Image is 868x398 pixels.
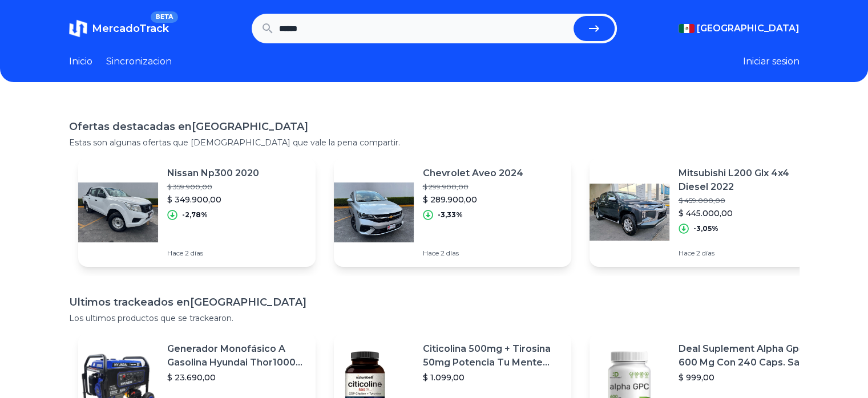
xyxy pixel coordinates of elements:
p: Los ultimos productos que se trackearon. [69,312,800,324]
a: MercadoTrackBETA [69,19,169,38]
p: $ 445.000,00 [679,208,818,219]
span: BETA [151,11,177,23]
p: $ 1.099,00 [423,372,562,383]
a: Featured imageMitsubishi L200 Glx 4x4 Diesel 2022$ 459.000,00$ 445.000,00-3,05%Hace 2 días [590,157,827,267]
p: Hace 2 días [679,249,818,258]
p: Nissan Np300 2020 [167,166,259,180]
img: Featured image [78,172,158,252]
h1: Ofertas destacadas en [GEOGRAPHIC_DATA] [69,119,800,135]
p: Mitsubishi L200 Glx 4x4 Diesel 2022 [679,166,818,194]
p: $ 23.690,00 [167,372,306,383]
img: Mexico [679,24,695,33]
img: Featured image [590,172,669,252]
a: Featured imageNissan Np300 2020$ 359.900,00$ 349.900,00-2,78%Hace 2 días [78,157,316,267]
p: Hace 2 días [167,249,259,258]
a: Inicio [69,55,92,68]
p: Estas son algunas ofertas que [DEMOGRAPHIC_DATA] que vale la pena compartir. [69,137,800,148]
p: Deal Suplement Alpha Gpc 600 Mg Con 240 Caps. Salud Cerebral Sabor S/n [679,342,818,369]
p: $ 999,00 [679,372,818,383]
p: $ 459.000,00 [679,196,818,205]
p: -3,05% [693,224,718,233]
p: $ 289.900,00 [423,194,523,205]
a: Featured imageChevrolet Aveo 2024$ 299.900,00$ 289.900,00-3,33%Hace 2 días [334,157,571,267]
p: $ 349.900,00 [167,194,259,205]
h1: Ultimos trackeados en [GEOGRAPHIC_DATA] [69,294,800,310]
span: MercadoTrack [92,22,169,35]
a: Sincronizacion [106,55,172,68]
p: $ 359.900,00 [167,182,259,192]
p: Hace 2 días [423,249,523,258]
p: $ 299.900,00 [423,182,523,192]
img: Featured image [334,172,414,252]
button: [GEOGRAPHIC_DATA] [679,22,800,35]
button: Iniciar sesion [743,55,800,68]
p: Generador Monofásico A Gasolina Hyundai Thor10000 P 11.5 Kw [167,342,306,369]
p: -2,78% [182,210,208,220]
p: -3,33% [438,210,463,220]
img: MercadoTrack [69,19,87,38]
p: Chevrolet Aveo 2024 [423,166,523,180]
p: Citicolina 500mg + Tirosina 50mg Potencia Tu Mente (120caps) Sabor Sin Sabor [423,342,562,369]
span: [GEOGRAPHIC_DATA] [697,22,800,35]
